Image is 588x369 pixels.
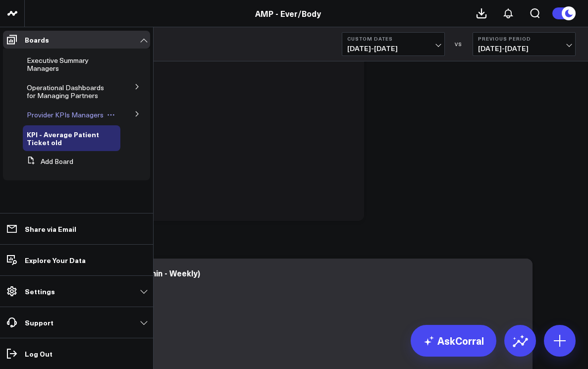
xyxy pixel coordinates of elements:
[23,153,73,170] button: Add Board
[27,83,104,100] span: Operational Dashboards for Managing Partners
[411,325,496,357] a: AskCorral
[478,36,570,42] b: Previous Period
[25,36,49,44] p: Boards
[27,130,109,146] a: KPI - Average Patient Ticket old
[478,45,570,53] span: [DATE] - [DATE]
[25,256,86,264] p: Explore Your Data
[347,45,439,53] span: [DATE] - [DATE]
[25,318,53,326] p: Support
[27,56,108,72] a: Executive Summary Managers
[27,55,89,73] span: Executive Summary Managers
[450,41,468,47] div: VS
[347,36,439,42] b: Custom Dates
[342,32,445,56] button: Custom Dates[DATE]-[DATE]
[25,350,53,358] p: Log Out
[255,8,321,19] a: AMP - Ever/Body
[3,345,150,363] a: Log Out
[27,129,99,147] span: KPI - Average Patient Ticket old
[25,287,55,295] p: Settings
[473,32,576,56] button: Previous Period[DATE]-[DATE]
[25,225,76,233] p: Share via Email
[27,111,104,119] a: Provider KPIs Managers
[27,110,104,119] span: Provider KPIs Managers
[27,84,112,100] a: Operational Dashboards for Managing Partners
